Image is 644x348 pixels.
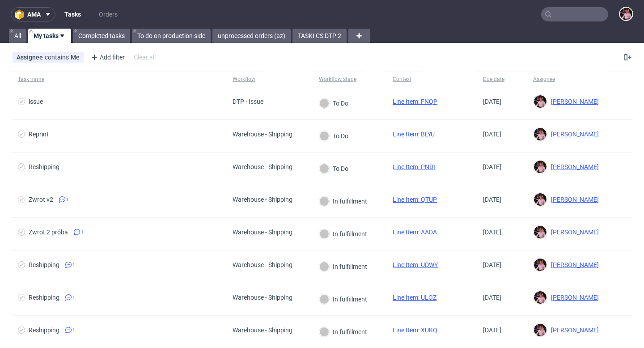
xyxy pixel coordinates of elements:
[393,261,438,268] a: Line Item: UDWY
[483,294,501,301] span: [DATE]
[233,327,292,334] div: Warehouse - Shipping
[483,261,501,268] span: [DATE]
[547,131,599,138] span: [PERSON_NAME]
[72,294,75,301] span: 1
[27,11,41,17] span: ama
[319,229,367,239] div: In fulfillment
[87,50,127,64] div: Add filter
[29,163,59,170] div: Reshipping
[393,229,437,236] a: Line Item: AADA
[393,98,437,105] a: Line Item: FNQP
[73,29,130,43] a: Completed tasks
[17,54,45,61] span: Assignee
[15,9,27,20] img: logo
[393,294,436,301] a: Line Item: ULOZ
[534,226,547,238] img: Aleks Ziemkowski
[212,29,291,43] a: unprocessed orders (az)
[534,259,547,271] img: Aleks Ziemkowski
[132,29,211,43] a: To do on production side
[483,76,519,83] span: Due date
[72,327,75,334] span: 1
[483,196,501,203] span: [DATE]
[29,261,59,268] div: Reshipping
[534,161,547,173] img: Aleks Ziemkowski
[483,163,501,170] span: [DATE]
[393,163,435,170] a: Line Item: PNDI
[72,261,75,268] span: 1
[534,324,547,336] img: Aleks Ziemkowski
[59,7,86,21] a: Tasks
[29,294,59,301] div: Reshipping
[319,262,367,272] div: In fulfillment
[233,131,292,138] div: Warehouse - Shipping
[71,54,80,61] div: Me
[233,229,292,236] div: Warehouse - Shipping
[233,196,292,203] div: Warehouse - Shipping
[28,29,71,43] a: My tasks
[319,327,367,337] div: In fulfillment
[547,98,599,105] span: [PERSON_NAME]
[483,98,501,105] span: [DATE]
[66,196,69,203] span: 1
[620,8,632,20] img: Aleks Ziemkowski
[393,76,414,83] div: Context
[319,98,348,108] div: To Do
[29,229,68,236] div: Zwrot 2 próba
[319,294,367,304] div: In fulfillment
[29,327,59,334] div: Reshipping
[393,131,435,138] a: Line Item: BLYU
[292,29,347,43] a: TASKI CS DTP 2
[233,163,292,170] div: Warehouse - Shipping
[547,294,599,301] span: [PERSON_NAME]
[483,229,501,236] span: [DATE]
[319,131,348,141] div: To Do
[534,291,547,304] img: Aleks Ziemkowski
[393,327,437,334] a: Line Item: XUKQ
[547,327,599,334] span: [PERSON_NAME]
[547,229,599,236] span: [PERSON_NAME]
[9,29,26,43] a: All
[547,196,599,203] span: [PERSON_NAME]
[483,327,501,334] span: [DATE]
[11,7,55,21] button: ama
[534,128,547,140] img: Aleks Ziemkowski
[393,196,437,203] a: Line Item: QTUP
[233,98,263,105] div: DTP - Issue
[319,76,356,83] div: Workflow stage
[18,76,218,83] span: Task name
[319,164,348,174] div: To Do
[547,261,599,268] span: [PERSON_NAME]
[534,95,547,108] img: Aleks Ziemkowski
[483,131,501,138] span: [DATE]
[29,131,49,138] div: Reprint
[233,294,292,301] div: Warehouse - Shipping
[81,229,84,236] span: 1
[533,76,555,83] div: Assignee
[319,196,367,206] div: In fulfillment
[233,76,255,83] div: Workflow
[132,51,157,64] div: Clear all
[233,261,292,268] div: Warehouse - Shipping
[29,98,43,105] div: issue
[29,196,53,203] div: Zwrot v2
[45,54,71,61] span: contains
[547,163,599,170] span: [PERSON_NAME]
[93,7,123,21] a: Orders
[534,193,547,206] img: Aleks Ziemkowski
